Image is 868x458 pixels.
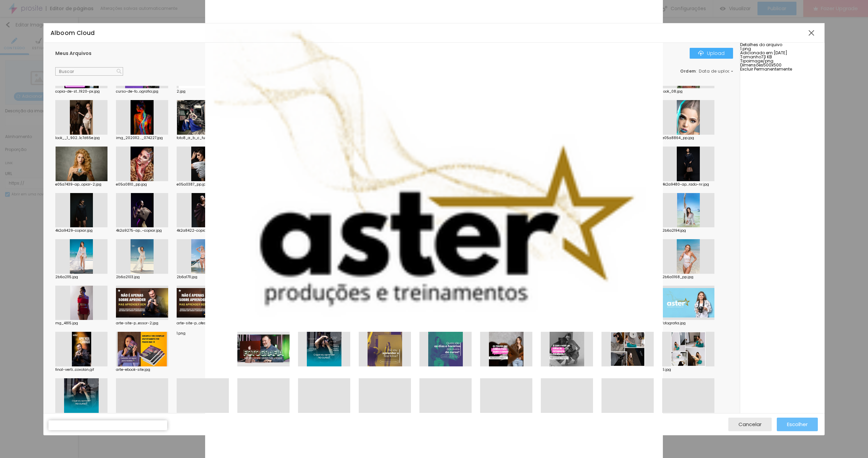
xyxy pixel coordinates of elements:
[777,418,818,431] button: Escolher
[787,421,808,427] span: Escolher
[51,29,95,37] span: Alboom Cloud
[728,418,772,431] button: Cancelar
[738,421,762,427] span: Cancelar
[48,420,167,425] div: Subindo 1/2 arquivos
